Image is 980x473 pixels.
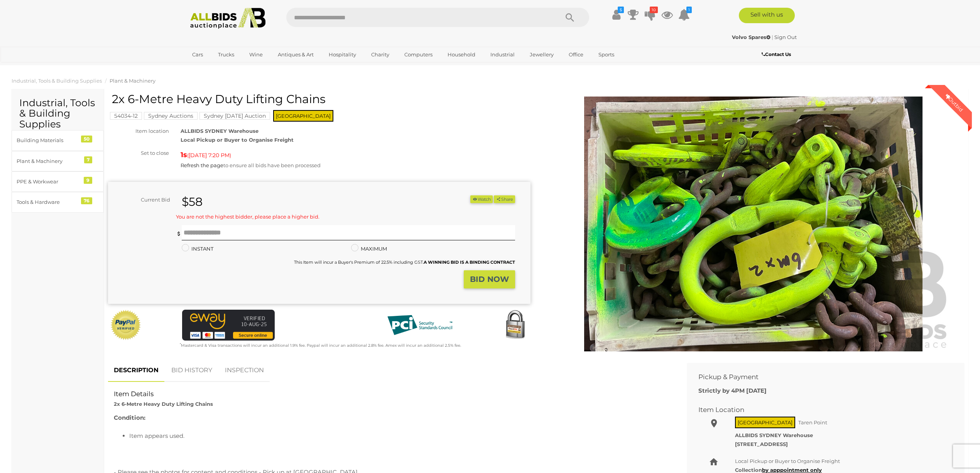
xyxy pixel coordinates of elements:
a: Plant & Machinery 7 [12,151,104,171]
div: 76 [81,197,92,204]
a: Cars [187,48,208,61]
div: Outbid [936,85,972,120]
span: [DATE] 7:20 PM [189,152,230,159]
label: INSTANT [182,244,213,253]
a: Sign Out [774,34,797,40]
strong: 1s [181,151,187,159]
strong: $58 [182,195,203,209]
h1: 2x 6-Metre Heavy Duty Lifting Chains [112,93,529,105]
i: $ [618,7,624,13]
a: Jewellery [525,48,559,61]
a: Refresh the page [181,162,223,168]
a: Sydney [DATE] Auction [199,113,270,119]
strong: BID NOW [470,275,509,284]
a: Industrial, Tools & Building Supplies [12,78,102,84]
a: 54034-12 [110,113,142,119]
a: Sports [593,48,619,61]
span: Local Pickup or Buyer to Organise Freight [735,458,840,464]
a: Sydney Auctions [144,113,198,119]
span: ( ) [187,152,231,158]
div: You are not the highest bidder, please place a higher bid. [176,212,515,221]
a: Hospitality [324,48,361,61]
mark: Sydney Auctions [144,112,198,120]
div: 7 [84,156,92,163]
a: 10 [644,8,656,22]
div: Item location [102,127,175,136]
b: Contact Us [762,51,791,57]
span: [GEOGRAPHIC_DATA] [273,110,333,122]
span: Taren Point [796,417,829,427]
img: PCI DSS compliant [381,310,458,341]
b: Condition: [114,414,145,421]
a: Contact Us [762,50,793,59]
strong: 2x 6-Metre Heavy Duty Lifting Chains [114,401,213,407]
i: 10 [650,7,658,13]
span: to ensure all bids have been processed [181,162,321,168]
div: Plant & Machinery [17,157,80,166]
strong: ALLBIDS SYDNEY Warehouse [181,128,259,134]
li: Watch this item [470,195,493,203]
strong: Local Pickup or Buyer to Organise Freight [181,137,294,143]
a: Computers [399,48,438,61]
a: INSPECTION [219,359,270,382]
div: 9 [84,177,92,184]
a: Wine [244,48,268,61]
img: eWAY Payment Gateway [182,310,275,341]
div: Current Bid [108,195,176,204]
a: Sell with us [739,8,795,23]
strong: ALLBIDS SYDNEY Warehouse [735,432,813,438]
img: Official PayPal Seal [110,310,142,341]
button: Search [551,8,589,27]
label: MAXIMUM [351,244,387,253]
img: Allbids.com.au [186,8,270,29]
a: DESCRIPTION [108,359,164,382]
a: by apppointment only [762,467,822,473]
img: 2x 6-Metre Heavy Duty Lifting Chains [556,97,951,351]
li: Item appears used. [129,431,669,441]
a: Industrial [485,48,520,61]
b: A WINNING BID IS A BINDING CONTRACT [424,259,515,265]
a: Volvo Spares [732,34,772,40]
mark: Sydney [DATE] Auction [199,112,270,120]
strong: Volvo Spares [732,34,770,40]
a: BID HISTORY [166,359,218,382]
b: Strictly by 4PM [DATE] [698,387,767,394]
a: Building Materials 50 [12,130,104,151]
a: Household [443,48,480,61]
mark: 54034-12 [110,112,142,120]
div: Building Materials [17,136,80,145]
a: Plant & Machinery [110,78,155,84]
div: 50 [81,136,92,142]
a: Trucks [213,48,239,61]
h2: Pickup & Payment [698,373,941,381]
div: PPE & Workwear [17,177,80,186]
strong: [STREET_ADDRESS] [735,441,788,447]
small: Mastercard & Visa transactions will incur an additional 1.9% fee. Paypal will incur an additional... [180,343,461,348]
a: Antiques & Art [273,48,319,61]
h2: Industrial, Tools & Building Supplies [19,98,96,130]
a: [GEOGRAPHIC_DATA] [187,61,252,74]
i: 1 [686,7,692,13]
span: [GEOGRAPHIC_DATA] [735,417,795,428]
img: Secured by Rapid SSL [500,310,531,341]
small: This Item will incur a Buyer's Premium of 22.5% including GST. [294,259,515,265]
span: | [772,34,773,40]
button: BID NOW [464,270,515,288]
a: Tools & Hardware 76 [12,192,104,212]
h2: Item Details [114,390,669,398]
b: Collection [735,467,822,473]
button: Watch [470,195,493,203]
a: Charity [366,48,394,61]
h2: Item Location [698,406,941,414]
button: Share [494,195,515,203]
div: Tools & Hardware [17,198,80,207]
div: Set to close [102,149,175,158]
a: $ [610,8,622,22]
a: 1 [678,8,690,22]
a: PPE & Workwear 9 [12,171,104,192]
a: Office [564,48,588,61]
